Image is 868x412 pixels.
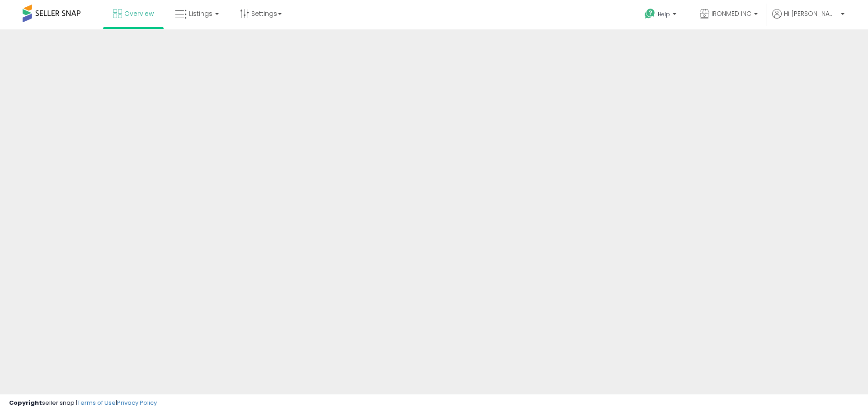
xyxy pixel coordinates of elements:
[712,9,751,18] span: IRONMED INC
[658,10,670,18] span: Help
[637,1,685,29] a: Help
[189,9,212,18] span: Listings
[644,8,656,19] i: Get Help
[117,398,157,407] a: Privacy Policy
[784,9,838,18] span: Hi [PERSON_NAME]
[77,398,116,407] a: Terms of Use
[9,399,157,407] div: seller snap | |
[9,398,42,407] strong: Copyright
[772,9,844,29] a: Hi [PERSON_NAME]
[124,9,154,18] span: Overview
